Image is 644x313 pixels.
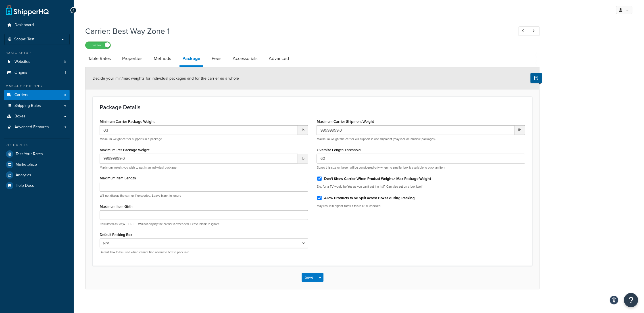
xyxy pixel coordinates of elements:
button: Open Resource Center [624,293,638,307]
p: Boxes this size or larger will be considered only when no smaller box is available to pack an item [317,165,525,170]
a: Test Your Rates [4,149,70,159]
a: Next Record [529,26,540,36]
a: Properties [119,52,145,65]
p: Maximum weight you wish to put in an individual package [100,165,308,170]
span: 8 [64,93,66,98]
a: Accessorials [230,52,260,65]
a: Advanced [266,52,292,65]
label: Oversize Length Threshold [317,148,361,152]
a: Websites3 [4,57,70,67]
span: Test Your Rates [16,152,43,157]
button: Show Help Docs [531,73,542,83]
span: Analytics [16,173,31,178]
span: 3 [64,125,66,130]
div: Resources [4,143,70,148]
span: Advanced Features [14,125,49,130]
p: Calculated as 2x(W + H) + L. Will not display the carrier if exceeded. Leave blank to ignore [100,222,308,226]
a: Fees [209,52,224,65]
span: Marketplace [16,162,37,167]
a: Marketplace [4,159,70,170]
label: Enabled [86,42,111,49]
p: Default box to be used when cannot find alternate box to pack into [100,250,308,254]
li: Advanced Features [4,122,70,132]
a: Dashboard [4,20,70,30]
span: Shipping Rules [14,103,41,108]
span: lb [515,125,525,135]
span: Decide your min/max weights for individual packages and for the carrier as a whole [93,75,239,81]
p: May result in higher rates if this is NOT checked [317,204,525,208]
span: Scope: Test [14,37,34,42]
li: Websites [4,57,70,67]
a: Origins1 [4,67,70,78]
a: Boxes [4,111,70,122]
p: Will not display the carrier if exceeded. Leave blank to ignore [100,194,308,198]
span: Boxes [14,114,26,119]
label: Maximum Per Package Weight [100,148,149,152]
a: Carriers8 [4,90,70,100]
span: Origins [14,70,27,75]
span: Carriers [14,93,28,98]
a: Package [180,52,203,67]
span: 3 [64,59,66,64]
div: Basic Setup [4,51,70,55]
span: lb [298,125,308,135]
a: Shipping Rules [4,101,70,111]
a: Methods [151,52,174,65]
span: 1 [65,70,66,75]
label: Minimum Carrier Package Weight [100,119,155,124]
a: Analytics [4,170,70,180]
a: Previous Record [518,26,530,36]
a: Advanced Features3 [4,122,70,132]
span: lb [298,154,308,163]
h3: Package Details [100,104,525,110]
p: E.g. for a TV would be Yes as you can't cut it in half. Can also set on a box itself [317,185,525,189]
span: Dashboard [14,23,34,28]
label: Allow Products to be Split across Boxes during Packing [324,196,415,201]
span: Help Docs [16,183,34,188]
p: Minimum weight carrier supports in a package [100,137,308,141]
li: Origins [4,67,70,78]
a: Table Rates [85,52,114,65]
label: Maximum Item Length [100,176,136,180]
a: Help Docs [4,181,70,191]
label: Maximum Item Girth [100,204,132,209]
span: Websites [14,59,30,64]
label: Don't Show Carrier When Product Weight > Max Package Weight [324,176,431,181]
h1: Carrier: Best Way Zone 1 [85,26,508,37]
button: Save [302,273,317,282]
li: Carriers [4,90,70,100]
div: Manage Shipping [4,84,70,88]
label: Default Packing Box [100,233,132,237]
label: Maximum Carrier Shipment Weight [317,119,374,124]
p: Maximum weight the carrier will support in one shipment (may include multiple packages) [317,137,525,141]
